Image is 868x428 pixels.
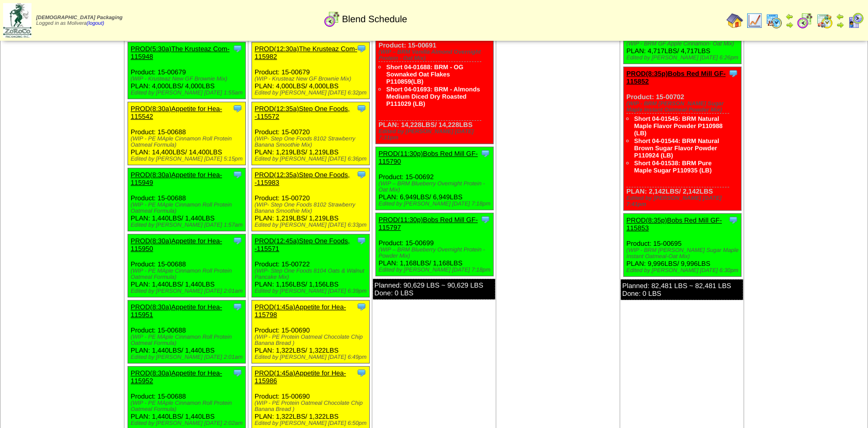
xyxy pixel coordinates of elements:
[255,420,369,426] div: Edited by [PERSON_NAME] [DATE] 6:50pm
[232,368,243,378] img: Tooltip
[128,168,246,231] div: Product: 15-00688 PLAN: 1,440LBS / 1,440LBS
[847,12,864,29] img: calendarcustomer.gif
[626,195,741,208] div: Edited by [PERSON_NAME] [DATE] 7:41pm
[626,216,722,232] a: PROD(8:35p)Bobs Red Mill GF-115853
[386,64,463,85] a: Short 04-01688: BRM - OG Sownaked Oat Flakes P110859(LB)
[766,12,782,29] img: calendarprod.gif
[376,147,494,210] div: Product: 15-00692 PLAN: 6,949LBS / 6,949LBS
[626,267,741,274] div: Edited by [PERSON_NAME] [DATE] 6:30pm
[252,234,370,297] div: Product: 15-00722 PLAN: 1,156LBS / 1,156LBS
[378,247,493,259] div: (WIP – BRM Blueberry Overnight Protein - Powder Mix)
[232,169,243,180] img: Tooltip
[386,86,480,107] a: Short 04-01693: BRM - Almonds Medium Diced Dry Roasted P111029 (LB)
[255,237,350,252] a: PROD(12:45a)Step One Foods, -115571
[131,288,245,294] div: Edited by [PERSON_NAME] [DATE] 2:01am
[232,235,243,246] img: Tooltip
[255,354,369,360] div: Edited by [PERSON_NAME] [DATE] 6:49pm
[728,68,738,78] img: Tooltip
[255,90,369,96] div: Edited by [PERSON_NAME] [DATE] 6:32pm
[255,334,369,346] div: (WIP - PE Protein Oatmeal Chocolate Chip Banana Bread )
[131,420,245,426] div: Edited by [PERSON_NAME] [DATE] 2:02am
[131,303,222,319] a: PROD(8:30a)Appetite for Hea-115951
[836,21,844,29] img: arrowright.gif
[3,3,31,38] img: zoroco-logo-small.webp
[36,15,122,26] span: Logged in as Molivera
[128,42,246,99] div: Product: 15-00679 PLAN: 4,000LBS / 4,000LBS
[232,103,243,114] img: Tooltip
[728,215,738,225] img: Tooltip
[727,12,743,29] img: home.gif
[356,368,367,378] img: Tooltip
[255,288,369,294] div: Edited by [PERSON_NAME] [DATE] 6:39pm
[255,136,369,148] div: (WIP- Step One Foods 8102 Strawberry Banana Smoothie Mix)
[131,237,222,252] a: PROD(8:30a)Appetite for Hea-115950
[356,302,367,312] img: Tooltip
[634,137,719,159] a: Short 04-01544: BRM Natural Brown Sugar Flavor Powder P110924 (LB)
[131,400,245,413] div: (WIP - PE MAple Cinnamon Roll Protein Oatmeal Formula)
[131,354,245,360] div: Edited by [PERSON_NAME] [DATE] 2:01am
[626,101,741,113] div: (WIP - BRM [PERSON_NAME] Sugar Maple Instant Oatmeal-Powder Mix)
[255,400,369,413] div: (WIP - PE Protein Oatmeal Chocolate Chip Banana Bread )
[255,268,369,280] div: (WIP- Step One Foods 8104 Oats & Walnut Pancake Mix)
[836,12,844,21] img: arrowleft.gif
[626,70,725,85] a: PROD(8:35p)Bobs Red Mill GF-115852
[378,49,493,61] div: (WIP – BRM Vanilla Almond Overnight Protein - Oat Mix)
[131,334,245,346] div: (WIP - PE MAple Cinnamon Roll Protein Oatmeal Formula)
[480,148,491,158] img: Tooltip
[624,214,741,277] div: Product: 15-00695 PLAN: 9,996LBS / 9,996LBS
[797,12,813,29] img: calendarblend.gif
[324,11,340,27] img: calendarblend.gif
[785,21,794,29] img: arrowright.gif
[255,105,350,120] a: PROD(12:35a)Step One Foods, -115572
[131,105,222,120] a: PROD(8:30a)Appetite for Hea-115542
[255,303,346,319] a: PROD(1:45a)Appetite for Hea-115798
[131,268,245,280] div: (WIP - PE MAple Cinnamon Roll Protein Oatmeal Formula)
[626,55,741,61] div: Edited by [PERSON_NAME] [DATE] 6:26pm
[252,42,370,99] div: Product: 15-00679 PLAN: 4,000LBS / 4,000LBS
[356,103,367,114] img: Tooltip
[626,247,741,260] div: (WIP - BRM [PERSON_NAME] Sugar Maple Instant Oatmeal-Oat Mix)
[356,43,367,54] img: Tooltip
[255,369,346,385] a: PROD(1:45a)Appetite for Hea-115986
[232,43,243,54] img: Tooltip
[128,300,246,363] div: Product: 15-00688 PLAN: 1,440LBS / 1,440LBS
[480,214,491,225] img: Tooltip
[378,150,478,165] a: PROD(11:30p)Bobs Red Mill GF-115790
[634,160,712,174] a: Short 04-01538: BRM Pure Maple Sugar P110935 (LB)
[373,279,495,299] div: Planned: 90,629 LBS ~ 90,629 LBS Done: 0 LBS
[621,279,743,300] div: Planned: 82,481 LBS ~ 82,481 LBS Done: 0 LBS
[36,15,122,21] span: [DEMOGRAPHIC_DATA] Packaging
[816,12,833,29] img: calendarinout.gif
[131,45,229,60] a: PROD(5:30a)The Krusteaz Com-115948
[255,171,350,186] a: PROD(12:35a)Step One Foods, -115983
[131,76,245,82] div: (WIP - Krusteaz New GF Brownie Mix)
[128,102,246,165] div: Product: 15-00688 PLAN: 14,400LBS / 14,400LBS
[356,169,367,180] img: Tooltip
[255,156,369,162] div: Edited by [PERSON_NAME] [DATE] 6:36pm
[128,234,246,297] div: Product: 15-00688 PLAN: 1,440LBS / 1,440LBS
[87,21,104,26] a: (logout)
[252,102,370,165] div: Product: 15-00720 PLAN: 1,219LBS / 1,219LBS
[131,90,245,96] div: Edited by [PERSON_NAME] [DATE] 1:55am
[131,222,245,228] div: Edited by [PERSON_NAME] [DATE] 1:57am
[252,300,370,363] div: Product: 15-00690 PLAN: 1,322LBS / 1,322LBS
[378,216,478,231] a: PROD(11:30p)Bobs Red Mill GF-115797
[252,168,370,231] div: Product: 15-00720 PLAN: 1,219LBS / 1,219LBS
[131,156,245,162] div: Edited by [PERSON_NAME] [DATE] 5:15pm
[131,171,222,186] a: PROD(8:30a)Appetite for Hea-115949
[378,181,493,193] div: (WIP – BRM Blueberry Overnight Protein - Oat Mix)
[624,67,741,211] div: Product: 15-00702 PLAN: 2,142LBS / 2,142LBS
[131,202,245,214] div: (WIP - PE MAple Cinnamon Roll Protein Oatmeal Formula)
[376,213,494,276] div: Product: 15-00699 PLAN: 1,168LBS / 1,168LBS
[378,267,493,273] div: Edited by [PERSON_NAME] [DATE] 7:18pm
[255,202,369,214] div: (WIP- Step One Foods 8102 Strawberry Banana Smoothie Mix)
[342,14,407,25] span: Blend Schedule
[131,136,245,148] div: (WIP - PE MAple Cinnamon Roll Protein Oatmeal Formula)
[255,76,369,82] div: (WIP - Krusteaz New GF Brownie Mix)
[746,12,763,29] img: line_graph.gif
[785,12,794,21] img: arrowleft.gif
[634,115,722,137] a: Short 04-01545: BRM Natural Maple Flavor Powder P110988 (LB)
[356,235,367,246] img: Tooltip
[378,201,493,207] div: Edited by [PERSON_NAME] [DATE] 7:18pm
[255,45,357,60] a: PROD(12:30a)The Krusteaz Com-115982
